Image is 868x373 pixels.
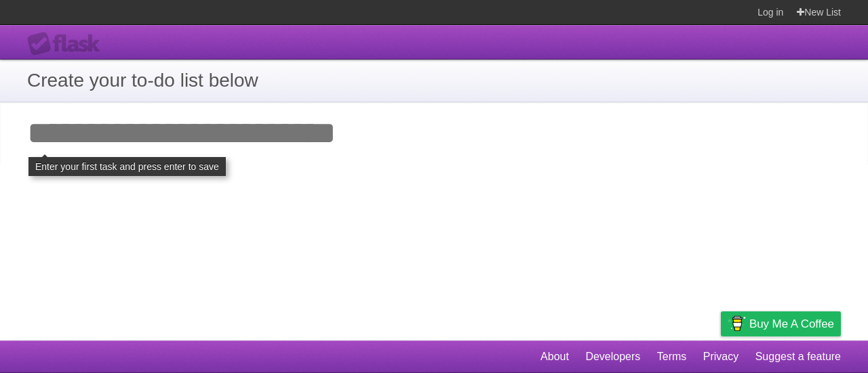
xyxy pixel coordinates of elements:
div: Flask [27,32,108,56]
h1: Create your to-do list below [27,66,841,95]
a: Developers [585,344,640,370]
a: About [540,344,569,370]
a: Suggest a feature [755,344,841,370]
a: Buy me a coffee [721,311,841,336]
a: Terms [657,344,687,370]
img: Buy me a coffee [728,312,746,335]
a: Privacy [703,344,738,370]
span: Buy me a coffee [749,312,834,336]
